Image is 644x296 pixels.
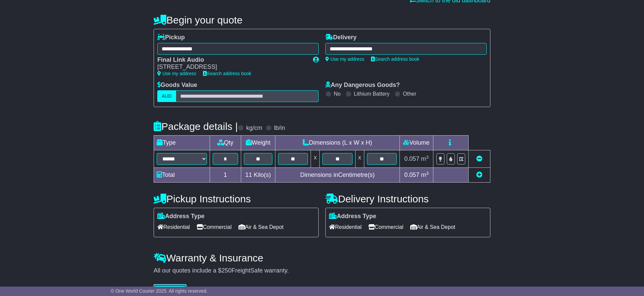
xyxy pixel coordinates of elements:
span: Air & Sea Depot [238,222,284,232]
sup: 3 [426,171,429,176]
a: Add new item [476,171,482,178]
h4: Warranty & Insurance [154,252,490,263]
h4: Delivery Instructions [325,193,490,204]
button: Get Quotes [154,284,186,296]
td: Qty [210,136,241,150]
span: 0.057 [404,171,419,178]
span: Air & Sea Depot [410,222,455,232]
span: Residential [157,222,190,232]
div: [STREET_ADDRESS] [157,63,306,71]
h4: Package details | [154,121,238,132]
span: 11 [245,171,252,178]
td: Dimensions in Centimetre(s) [275,168,400,183]
td: Total [154,168,210,183]
a: Search address book [203,71,251,76]
span: m [421,171,429,178]
a: Use my address [157,71,196,76]
span: Commercial [368,222,403,232]
td: Weight [241,136,275,150]
td: Dimensions (L x W x H) [275,136,400,150]
td: Type [154,136,210,150]
label: Address Type [329,213,376,220]
label: kg/cm [246,125,262,132]
td: x [355,150,364,168]
a: Use my address [325,56,364,62]
label: Delivery [325,34,357,41]
label: Other [403,91,416,97]
sup: 3 [426,155,429,160]
label: Goods Value [157,82,197,89]
td: x [311,150,320,168]
div: Final Link Audio [157,56,306,64]
div: All our quotes include a $ FreightSafe warranty. [154,267,490,275]
label: Lithium Battery [354,91,390,97]
label: Any Dangerous Goods? [325,82,400,89]
span: Residential [329,222,362,232]
span: 0.057 [404,155,419,162]
label: Pickup [157,34,185,41]
label: Address Type [157,213,205,220]
span: © One World Courier 2025. All rights reserved. [111,288,208,294]
h4: Begin your quote [154,14,490,26]
label: AUD [157,90,176,102]
td: Volume [399,136,433,150]
span: m [421,155,429,162]
span: Commercial [197,222,231,232]
td: 1 [210,168,241,183]
td: Kilo(s) [241,168,275,183]
label: No [334,91,340,97]
a: Search address book [371,56,419,62]
h4: Pickup Instructions [154,193,319,204]
span: 250 [221,267,231,274]
label: lb/in [274,125,285,132]
a: Remove this item [476,155,482,162]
